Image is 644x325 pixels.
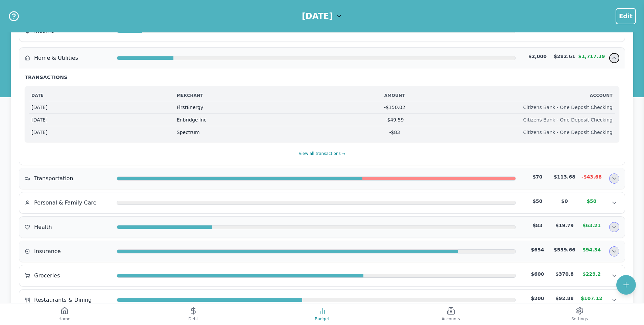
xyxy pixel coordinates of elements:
button: Accounts [386,303,515,325]
div: Enbridge Inc [177,116,322,123]
div: $370.8 [551,271,578,277]
button: Hide transactions [609,53,619,63]
div: Amount [322,93,468,98]
div: Spectrum [177,129,322,136]
button: Show transactions [609,173,619,184]
span: Transportation [34,174,73,183]
button: Show transactions [609,295,619,305]
div: Merchant [177,93,322,98]
button: View all transactions → [298,148,345,159]
button: Budget [258,303,386,325]
div: [DATE] [31,104,177,111]
span: Personal & Family Care [34,199,96,207]
div: $654 [524,246,551,253]
div: [DATE] [31,116,177,123]
span: Edit [619,11,633,21]
div: $1,717.39 [578,53,605,60]
span: Home [58,316,70,322]
div: $113.68 [551,173,578,180]
div: $200 [524,295,551,302]
button: Debt [129,303,258,325]
span: Accounts [442,316,460,322]
h1: [DATE] [302,11,333,22]
span: Budget [315,316,329,322]
div: $559.66 [551,246,578,253]
div: $70 [524,173,551,180]
button: Help [8,10,20,22]
button: Show transactions [609,246,619,256]
div: $63.21 [578,222,605,229]
div: $2,000 [524,53,551,60]
div: [DATE] [31,129,177,136]
div: Citizens Bank - One Deposit Checking [467,104,613,111]
button: Show transactions [609,222,619,232]
div: $0 [551,198,578,205]
span: Health [34,223,52,231]
span: Home & Utilities [34,54,78,62]
div: FirstEnergy [177,104,322,111]
div: $600 [524,271,551,277]
span: Settings [571,316,588,322]
span: Groceries [34,272,60,280]
button: Show transactions [609,198,619,208]
div: $107.12 [578,295,605,302]
div: Date [31,93,177,98]
button: Menu [616,8,636,24]
div: -$43.68 [578,173,605,180]
div: -$150.02 [322,104,468,111]
div: $83 [524,222,551,229]
h4: Transactions [25,74,619,81]
span: Restaurants & Dining [34,296,92,304]
button: Show transactions [609,271,619,281]
div: $50 [578,198,605,205]
div: Citizens Bank - One Deposit Checking [467,129,613,136]
span: Debt [188,316,198,322]
div: $19.79 [551,222,578,229]
div: Account [467,93,613,98]
div: -$83 [322,129,468,136]
button: Settings [515,303,644,325]
div: Citizens Bank - One Deposit Checking [467,116,613,123]
div: $282.61 [551,53,578,60]
div: $50 [524,198,551,205]
div: $229.2 [578,271,605,277]
span: Insurance [34,247,61,255]
div: $94.34 [578,246,605,253]
div: $92.88 [551,295,578,302]
div: -$49.59 [322,116,468,123]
